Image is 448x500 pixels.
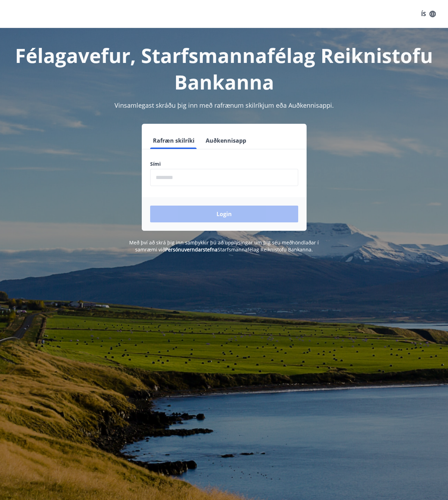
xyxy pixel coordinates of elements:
span: Vinsamlegast skráðu þig inn með rafrænum skilríkjum eða Auðkennisappi. [115,101,334,109]
button: Rafræn skilríki [150,132,197,149]
a: Persónuverndarstefna [165,246,218,253]
span: Með því að skrá þig inn samþykkir þú að upplýsingar um þig séu meðhöndlaðar í samræmi við Starfsm... [129,239,319,253]
button: ÍS [417,8,440,20]
button: Auðkennisapp [203,132,249,149]
h1: Félagavefur, Starfsmannafélag Reiknistofu Bankanna [8,42,440,95]
label: Sími [150,160,298,167]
